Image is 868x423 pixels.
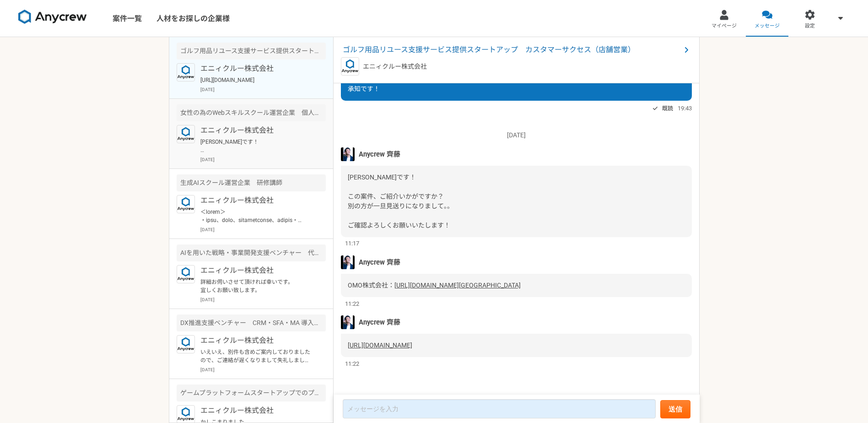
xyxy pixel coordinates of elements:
[394,282,521,289] a: [URL][DOMAIN_NAME][GEOGRAPHIC_DATA]
[345,299,359,308] span: 11:22
[177,174,326,191] div: 生成AIスクール運営企業 研修講師
[200,63,313,74] p: エニィクルー株式会社
[363,62,427,71] p: エニィクルー株式会社
[200,156,326,163] p: [DATE]
[341,130,692,140] p: [DATE]
[348,174,453,229] span: [PERSON_NAME]です！ この案件、ご紹介いかがですか？ 別の方が一旦見送りになりまして。。 ご確認よろしくお願いいたします！
[662,103,673,114] span: 既読
[200,335,313,346] p: エニィクルー株式会社
[200,405,313,416] p: エニィクルー株式会社
[805,22,815,30] span: 設定
[200,348,313,364] p: いえいえ、別件も含めご案内しておりましたので、ご連絡が遅くなりまして失礼しました。 引き続きよろしくお願い致します。
[200,86,326,93] p: [DATE]
[200,265,313,276] p: エニィクルー株式会社
[177,104,326,121] div: 女性の為のWebスキルスクール運営企業 個人営業（フルリモート）
[200,138,313,154] p: [PERSON_NAME]です！ 下記クライアントになりますので確認ください！ [URL][DOMAIN_NAME] ーーー ・スタート時給4,000円です ・インプット7,5hは1,5000円...
[177,43,326,60] div: ゴルフ用品リユース支援サービス提供スタートアップ カスタマーサクセス（店舗営業）
[359,257,400,267] span: Anycrew 齊藤
[348,342,412,349] a: [URL][DOMAIN_NAME]
[177,385,326,401] div: ゲームプラットフォームスタートアップでのプロジェクト推進（PM）業務を募集
[200,226,326,233] p: [DATE]
[343,44,681,55] span: ゴルフ用品リユース支援サービス提供スタートアップ カスタマーサクセス（店舗営業）
[200,76,313,84] p: [URL][DOMAIN_NAME]
[177,63,195,81] img: logo_text_blue_01.png
[177,125,195,143] img: logo_text_blue_01.png
[341,147,355,161] img: S__5267474.jpg
[660,400,690,418] button: 送信
[177,315,326,331] div: DX推進支援ベンチャー CRM・SFA・MA 導入コンサルタント
[200,278,313,294] p: 詳細お伺いさせて頂ければ幸いです。 宜しくお願い致します。
[200,195,313,206] p: エニィクルー株式会社
[341,57,359,76] img: logo_text_blue_01.png
[177,265,195,283] img: logo_text_blue_01.png
[345,359,359,368] span: 11:22
[345,239,359,248] span: 11:17
[755,22,780,30] span: メッセージ
[712,22,737,30] span: マイページ
[341,315,355,329] img: S__5267474.jpg
[348,282,394,289] span: OMO株式会社：
[177,195,195,213] img: logo_text_blue_01.png
[177,244,326,261] div: AIを用いた戦略・事業開発支援ベンチャー 代表のメンター（業務コンサルタント）
[200,125,313,136] p: エニィクルー株式会社
[18,10,87,24] img: 8DqYSo04kwAAAAASUVORK5CYII=
[200,296,326,303] p: [DATE]
[678,104,692,113] span: 19:43
[348,76,411,92] span: そうだったんですね！ 承知です！
[359,149,400,159] span: Anycrew 齊藤
[341,255,355,269] img: S__5267474.jpg
[200,208,313,224] p: ＜lorem＞ ・ipsu、dolo、sitametconse、adipis・elitseddoeiusm1tem ⇒〇 incidid1utlaboreetd。 magnaaliquaenim...
[177,335,195,353] img: logo_text_blue_01.png
[200,366,326,373] p: [DATE]
[359,317,400,327] span: Anycrew 齊藤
